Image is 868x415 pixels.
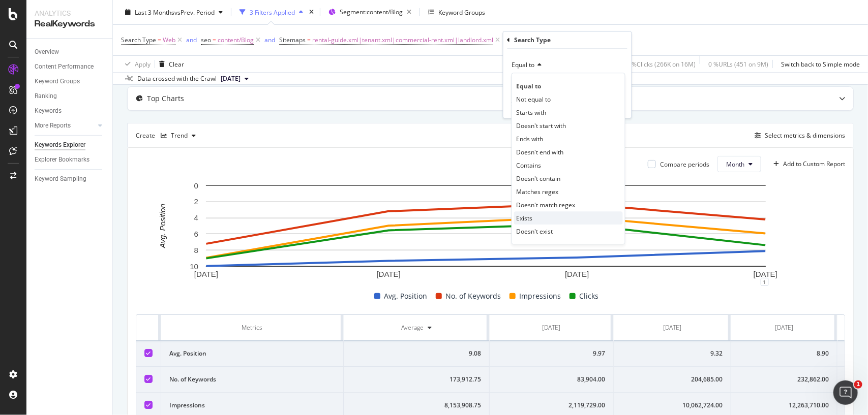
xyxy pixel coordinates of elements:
div: More Reports [35,120,71,131]
span: Contains [517,161,542,170]
button: Month [717,156,761,172]
div: Analytics [35,8,104,18]
span: Equal to [512,60,535,69]
div: Top Charts [147,93,184,104]
text: 2 [194,198,198,206]
text: [DATE] [194,270,218,279]
div: times [307,7,316,17]
span: Not equal to [517,95,551,104]
span: Doesn't start with [517,121,566,130]
div: 8,153,908.75 [352,401,481,410]
span: = [213,36,216,44]
a: Keyword Sampling [35,174,105,184]
a: Ranking [35,91,105,102]
span: Search Type [121,36,156,44]
text: 4 [194,214,198,222]
div: Overview [35,47,59,57]
div: 9.08 [352,349,481,358]
span: Web [163,33,175,47]
div: Average [401,323,424,332]
span: Impressions [520,290,561,302]
span: Avg. Position [384,290,428,302]
button: Apply [121,56,151,72]
span: Starts with [517,108,547,117]
div: Data crossed with the Crawl [137,74,217,83]
span: Doesn't contain [517,174,561,183]
span: Matches regex [517,187,559,196]
td: Avg. Position [161,341,344,367]
span: Ends with [517,135,544,143]
div: Keywords Explorer [35,140,85,150]
div: Add to Custom Report [783,161,845,167]
span: rental-guide.xml|tenant.xml|commercial-rent.xml|landlord.xml [312,33,493,47]
span: Doesn't exist [517,227,553,236]
span: = [307,36,311,44]
button: Last 3 MonthsvsPrev. Period [121,4,227,20]
span: 1 [854,380,862,389]
div: Create [136,127,200,144]
div: 2,119,729.00 [498,401,605,410]
a: More Reports [35,120,95,131]
text: Avg. Position [158,204,167,249]
text: [DATE] [377,270,401,279]
div: [DATE] [775,323,793,332]
a: Content Performance [35,61,105,72]
div: 83,904.00 [498,375,605,384]
span: content/Blog [218,33,254,47]
span: Doesn't end with [517,148,564,156]
svg: A chart. [136,180,835,282]
div: Explorer Bookmarks [35,154,89,165]
span: Equal to [517,82,542,90]
span: vs Prev. Period [174,8,215,16]
div: 1.65 % Clicks ( 266K on 16M ) [618,59,696,68]
button: Switch back to Simple mode [777,56,860,72]
button: Select metrics & dimensions [751,130,845,142]
iframe: Intercom live chat [833,380,858,405]
button: Cancel [507,100,540,110]
div: Keyword Sampling [35,174,86,184]
span: No. of Keywords [446,290,501,302]
button: Clear [155,56,184,72]
text: [DATE] [754,270,777,279]
div: Trend [171,133,188,139]
div: Ranking [35,91,57,102]
div: 3 Filters Applied [250,8,295,16]
a: Keywords Explorer [35,140,105,150]
button: 3 Filters Applied [235,4,307,20]
button: Keyword Groups [424,4,489,20]
button: and [264,35,275,45]
text: 6 [194,230,198,238]
div: 8.90 [739,349,829,358]
div: 12,263,710.00 [739,401,829,410]
span: Segment: content/Blog [340,8,403,16]
span: Last 3 Months [135,8,174,16]
div: and [186,36,197,44]
div: 232,862.00 [739,375,829,384]
div: Select metrics & dimensions [765,131,845,140]
div: and [264,36,275,44]
text: 10 [190,262,198,271]
button: Add Filter [502,34,543,46]
button: Add to Custom Report [769,156,845,172]
div: Content Performance [35,61,94,72]
span: seo [201,36,211,44]
a: Keywords [35,106,105,116]
text: 8 [194,246,198,254]
div: Keyword Groups [438,8,485,16]
div: [DATE] [543,323,561,332]
div: Keyword Groups [35,76,80,87]
a: Overview [35,47,105,57]
text: 0 [194,181,198,190]
div: Clear [169,59,184,68]
div: RealKeywords [35,18,104,30]
a: Explorer Bookmarks [35,154,105,165]
span: Doesn't match regex [517,201,576,209]
div: 204,685.00 [622,375,723,384]
div: [DATE] [663,323,681,332]
button: and [186,35,197,45]
div: Keywords [35,106,62,116]
span: Clicks [580,290,599,302]
div: Search Type [515,36,551,44]
div: 0 % URLs ( 451 on 9M ) [708,59,768,68]
button: Trend [157,127,200,144]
